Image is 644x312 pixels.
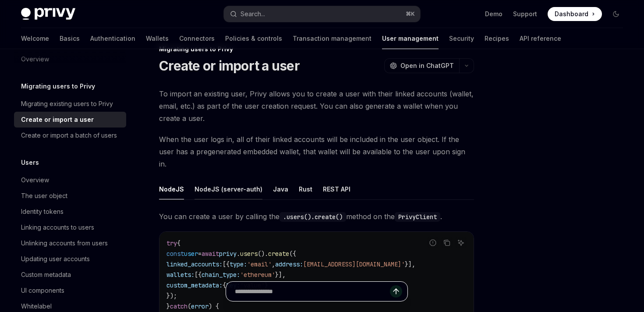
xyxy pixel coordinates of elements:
div: Java [273,179,288,199]
a: Connectors [179,28,215,49]
a: Recipes [485,28,509,49]
a: Security [449,28,474,49]
span: = [198,250,202,258]
span: 'email' [247,260,272,268]
span: [EMAIL_ADDRESS][DOMAIN_NAME]' [303,260,405,268]
div: UI components [21,285,64,296]
code: .users().create() [280,212,346,222]
button: Open in ChatGPT [384,58,459,73]
a: Unlinking accounts from users [14,235,126,251]
span: { [177,239,180,247]
span: privy [219,250,237,258]
button: Open search [224,6,420,22]
div: Overview [21,175,49,185]
div: Rust [299,179,312,199]
div: The user object [21,191,67,201]
span: try [166,239,177,247]
div: NodeJS (server-auth) [195,179,262,199]
h5: Users [21,157,39,168]
div: Linking accounts to users [21,222,94,233]
span: await [202,250,219,258]
a: Wallets [146,28,169,49]
code: PrivyClient [395,212,440,222]
span: , [272,260,275,268]
div: NodeJS [159,179,184,199]
a: Basics [60,28,80,49]
span: users [240,250,258,258]
a: Dashboard [548,7,602,21]
a: Transaction management [293,28,372,49]
div: Whitelabel [21,301,52,312]
a: Migrating existing users to Privy [14,96,126,112]
h1: Create or import a user [159,58,300,74]
a: Support [513,10,537,18]
span: You can create a user by calling the method on the . [159,210,474,223]
span: const [166,250,184,258]
div: Custom metadata [21,269,71,280]
input: Ask a question... [235,282,390,301]
div: Migrating users to Privy [159,45,474,53]
a: Demo [485,10,502,18]
span: . [237,250,240,258]
a: UI components [14,283,126,298]
button: Send message [390,285,402,298]
span: user [184,250,198,258]
div: REST API [323,179,350,199]
div: Migrating existing users to Privy [21,99,113,109]
span: address: [275,260,303,268]
a: API reference [520,28,561,49]
a: Linking accounts to users [14,220,126,235]
a: Custom metadata [14,267,126,283]
span: To import an existing user, Privy allows you to create a user with their linked accounts (wallet,... [159,88,474,124]
span: Dashboard [555,10,588,18]
span: [{ [195,271,202,279]
span: Open in ChatGPT [400,61,454,70]
button: Copy the contents from the code block [441,237,453,248]
h5: Migrating users to Privy [21,81,95,92]
div: Identity tokens [21,206,64,217]
div: Updating user accounts [21,254,90,264]
div: Create or import a batch of users [21,130,117,141]
span: ({ [289,250,296,258]
a: Authentication [90,28,135,49]
span: chain_type: [202,271,240,279]
a: Policies & controls [225,28,282,49]
span: type: [230,260,247,268]
button: Toggle dark mode [609,7,623,21]
span: [{ [223,260,230,268]
div: Unlinking accounts from users [21,238,108,248]
button: Ask AI [455,237,467,248]
span: When the user logs in, all of their linked accounts will be included in the user object. If the u... [159,133,474,170]
button: Report incorrect code [427,237,439,248]
span: linked_accounts: [166,260,223,268]
a: The user object [14,188,126,204]
a: Updating user accounts [14,251,126,267]
a: Overview [14,172,126,188]
span: 'ethereum' [240,271,275,279]
div: Create or import a user [21,114,94,125]
span: (). [258,250,268,258]
span: }], [405,260,415,268]
span: ⌘ K [406,11,415,18]
a: Create or import a user [14,112,126,128]
div: Search... [241,9,265,19]
a: Identity tokens [14,204,126,220]
a: User management [382,28,439,49]
span: }], [275,271,286,279]
a: Create or import a batch of users [14,128,126,143]
a: Welcome [21,28,49,49]
span: wallets: [166,271,195,279]
span: create [268,250,289,258]
img: dark logo [21,8,75,20]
